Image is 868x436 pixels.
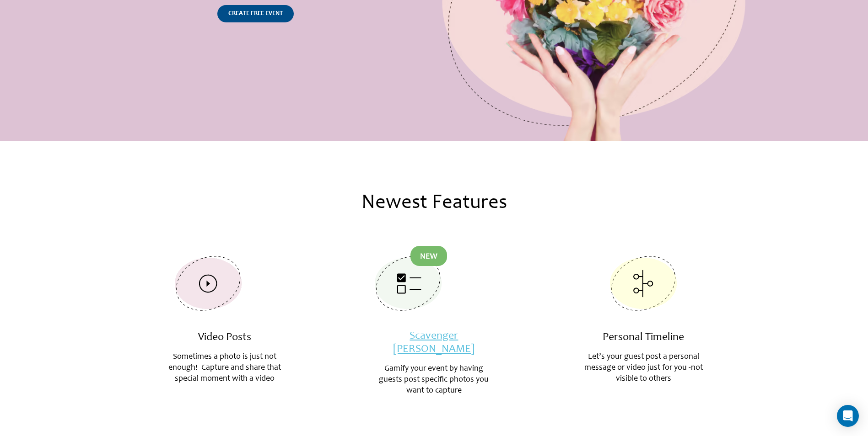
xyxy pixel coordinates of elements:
div: Open Intercom Messenger [837,405,859,427]
span: CREATE FREE EVENT [228,11,283,17]
img: Group 13938 | Live Photo Slideshow for Events | Create Free Events Album for Any Occasion [602,246,685,321]
h3: Video Posts [167,331,282,345]
a: Scavenger [PERSON_NAME] [393,331,474,355]
p: Sometimes a photo is just not enough! Capture and share that special moment with a video [167,351,282,384]
h3: Personal Timeline [575,331,712,345]
img: Group 13931 | Live Photo Slideshow for Events | Create Free Events Album for Any Occasion [167,246,249,321]
p: Let’s your guest post a personal message or video just for you -not visible to others [575,351,712,384]
p: Gamify your event by having guests post specific photos you want to capture [375,363,493,396]
h2: Newest Features [5,191,863,216]
a: CREATE FREE EVENT [217,5,294,22]
img: Background (13) | Live Photo Slideshow for Events | Create Free Events Album for Any Occasion [375,246,447,311]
